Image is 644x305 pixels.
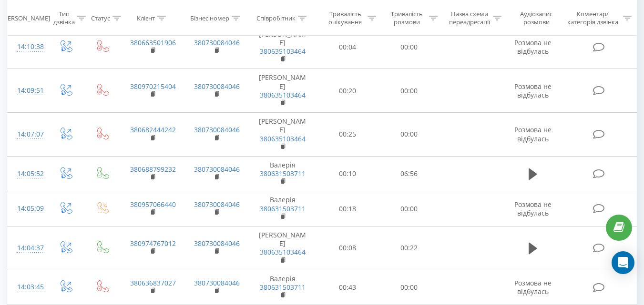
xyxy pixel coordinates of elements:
[514,278,552,296] span: Розмова не відбулась
[317,69,378,113] td: 00:20
[317,191,378,226] td: 00:18
[130,239,176,248] a: 380974767012
[378,226,440,270] td: 00:22
[17,81,37,100] div: 14:09:51
[512,10,561,26] div: Аудіозапис розмови
[248,270,317,305] td: Валерія
[317,270,378,305] td: 00:43
[190,14,229,22] div: Бізнес номер
[378,113,440,157] td: 00:00
[387,10,427,26] div: Тривалість розмови
[612,251,634,274] div: Open Intercom Messenger
[514,125,552,143] span: Розмова не відбулась
[260,169,306,178] a: 380631503711
[130,125,176,134] a: 380682444242
[2,14,50,22] div: [PERSON_NAME]
[449,10,491,26] div: Назва схеми переадресації
[378,191,440,226] td: 00:00
[317,226,378,270] td: 00:08
[130,278,176,287] a: 380636837027
[514,200,552,217] span: Розмова не відбулась
[194,125,240,134] a: 380730084046
[260,247,306,256] a: 380635103464
[248,69,317,113] td: [PERSON_NAME]
[256,14,296,22] div: Співробітник
[248,113,317,157] td: [PERSON_NAME]
[194,200,240,209] a: 380730084046
[194,82,240,91] a: 380730084046
[17,239,37,257] div: 14:04:37
[130,38,176,47] a: 380663501906
[53,10,75,26] div: Тип дзвінка
[260,47,306,56] a: 380635103464
[248,226,317,270] td: [PERSON_NAME]
[17,125,37,144] div: 14:07:07
[514,38,552,56] span: Розмова не відбулась
[260,90,306,99] a: 380635103464
[17,165,37,183] div: 14:05:52
[260,134,306,143] a: 380635103464
[378,69,440,113] td: 00:00
[17,38,37,56] div: 14:10:38
[248,25,317,69] td: [PERSON_NAME]
[130,200,176,209] a: 380957066440
[378,25,440,69] td: 00:00
[326,10,365,26] div: Тривалість очікування
[565,10,621,26] div: Коментар/категорія дзвінка
[260,283,306,292] a: 380631503711
[17,199,37,218] div: 14:05:09
[514,82,552,99] span: Розмова не відбулась
[317,113,378,157] td: 00:25
[260,204,306,213] a: 380631503711
[248,156,317,191] td: Валерія
[248,191,317,226] td: Валерія
[317,156,378,191] td: 00:10
[194,239,240,248] a: 380730084046
[378,156,440,191] td: 06:56
[194,278,240,287] a: 380730084046
[91,14,110,22] div: Статус
[378,270,440,305] td: 00:00
[130,82,176,91] a: 380970215404
[17,278,37,296] div: 14:03:45
[317,25,378,69] td: 00:04
[130,165,176,174] a: 380688799232
[194,165,240,174] a: 380730084046
[194,38,240,47] a: 380730084046
[137,14,155,22] div: Клієнт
